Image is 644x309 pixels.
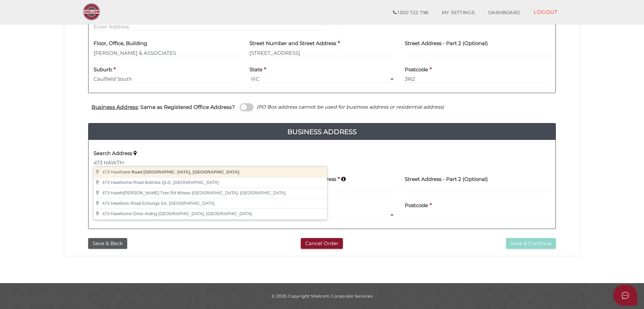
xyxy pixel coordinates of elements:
input: Enter Address [94,23,327,31]
input: Postcode must be exactly 4 digits [405,211,550,219]
h4: Search Address [94,151,132,156]
h4: Street Number and Street Address [249,177,336,182]
span: Wheeo [GEOGRAPHIC_DATA], [GEOGRAPHIC_DATA] [177,190,286,195]
span: 473 [102,180,110,185]
h4: Postcode [405,203,428,208]
i: Keep typing in your address(including suburb) until it appears [134,151,137,156]
span: Bulimba QLD, [GEOGRAPHIC_DATA] [145,180,219,185]
input: Enter Address [94,159,327,166]
a: 1300 722 796 [386,6,435,20]
button: Save & Back [88,238,127,249]
span: orne Drive [102,211,144,216]
span: [GEOGRAPHIC_DATA], [GEOGRAPHIC_DATA] [143,169,239,175]
a: DASHBOARD [481,6,527,20]
button: Save & Continue [506,238,556,249]
button: Cancel Order [301,238,343,249]
h4: : Same as Registered Office Address? [92,104,235,110]
u: Business Address [92,104,138,110]
span: [PERSON_NAME] Tree Rd [102,190,177,195]
span: 473 Hawth [102,190,123,195]
button: Open asap [613,285,637,306]
span: Hawth [111,169,123,175]
a: LOGOUT [527,5,564,19]
span: Arding [GEOGRAPHIC_DATA], [GEOGRAPHIC_DATA] [144,211,252,216]
span: Hawth [111,180,123,185]
h4: Suburb [94,67,112,73]
span: orn Road [102,201,142,206]
span: 473 [102,169,110,175]
input: Postcode must be exactly 4 digits [405,75,550,83]
span: 473 Hawth [102,201,123,206]
span: orne Road [102,180,145,185]
span: Echunga SA, [GEOGRAPHIC_DATA] [142,201,215,206]
a: MY SETTINGS [435,6,481,20]
span: 473 Hawth [102,211,123,216]
h4: Street Address - Part 2 (Optional) [405,177,488,182]
h4: Street Number and Street Address [249,41,336,46]
h4: Floor, Office, Building [94,41,147,46]
h4: Business Address [88,126,556,137]
h4: Street Address - Part 2 (Optional) [405,41,488,46]
i: (PO Box address cannot be used for business address or residential address) [257,104,444,110]
h4: State [249,67,262,73]
input: Enter Address [249,49,395,56]
div: © 2025 Copyright Shelcom Corporate Services [70,293,574,299]
span: orn Road [102,169,143,175]
h4: Postcode [405,67,428,73]
i: Keep typing in your address(including suburb) until it appears [341,177,346,182]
